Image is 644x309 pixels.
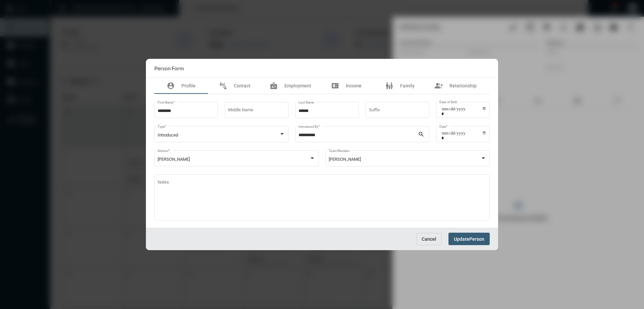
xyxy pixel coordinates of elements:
button: Cancel [416,233,442,245]
mat-icon: search [418,131,426,139]
mat-icon: family_restroom [385,82,393,90]
span: Income [346,83,362,88]
mat-icon: connect_without_contact [219,82,227,90]
mat-icon: group_add [435,82,443,90]
h2: Person Form [154,65,184,71]
span: Relationship [449,83,477,88]
mat-icon: price_change [331,82,339,90]
span: Family [400,83,415,88]
span: Person [469,236,484,242]
span: Employment [284,83,311,88]
span: Contact [234,83,251,88]
mat-icon: badge [270,82,278,90]
span: Update [454,236,469,242]
span: Cancel [422,236,436,242]
span: [PERSON_NAME] [329,157,361,162]
span: Profile [181,83,196,88]
span: Introduced [158,132,178,138]
span: [PERSON_NAME] [158,157,190,162]
mat-icon: account_circle [167,82,175,90]
button: UpdatePerson [448,233,490,245]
